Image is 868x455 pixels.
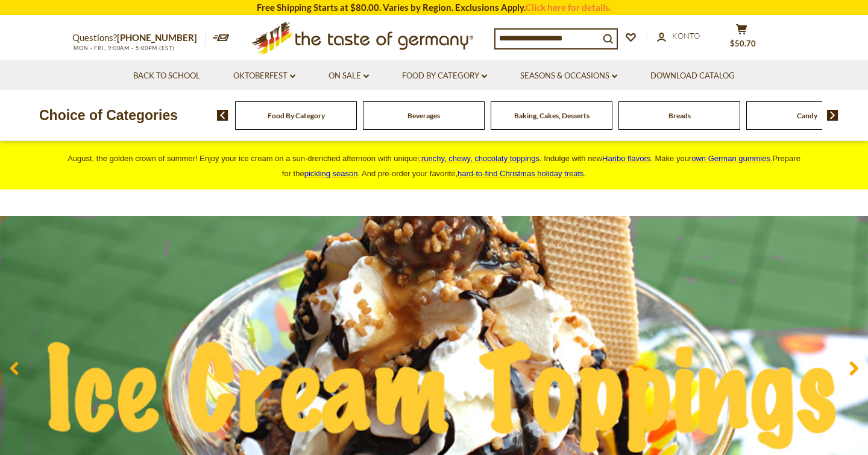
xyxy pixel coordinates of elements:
span: $50.70 [730,39,756,48]
a: hard-to-find Christmas holiday treats [458,169,584,178]
a: Candy [797,111,817,120]
a: [PHONE_NUMBER] [117,32,197,43]
a: Back to School [133,69,200,83]
button: $50.70 [723,24,759,54]
a: Baking, Cakes, Desserts [514,111,590,120]
a: pickling season [304,169,358,178]
img: next arrow [827,110,838,121]
span: own German gummies [691,154,770,163]
a: On Sale [329,69,369,83]
a: Haribo flavors [602,154,650,163]
span: August, the golden crown of summer! Enjoy your ice cream on a sun-drenched afternoon with unique ... [68,154,800,178]
a: Food By Category [402,69,487,83]
p: Questions? [72,30,206,46]
a: Food By Category [268,111,325,120]
a: Click here for details. [526,2,611,13]
span: Konto [672,31,700,40]
a: crunchy, chewy, chocolaty toppings [417,154,539,163]
a: Seasons & Occasions [520,69,617,83]
a: Download Catalog [650,69,735,83]
a: own German gummies. [691,154,772,163]
span: . [458,169,586,178]
a: Oktoberfest [233,69,295,83]
img: previous arrow [217,110,228,121]
a: Breads [668,111,691,120]
a: Beverages [407,111,440,120]
span: runchy, chewy, chocolaty toppings [421,154,539,163]
span: MON - FRI, 9:00AM - 5:00PM (EST) [72,45,175,51]
a: Konto [657,30,700,43]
